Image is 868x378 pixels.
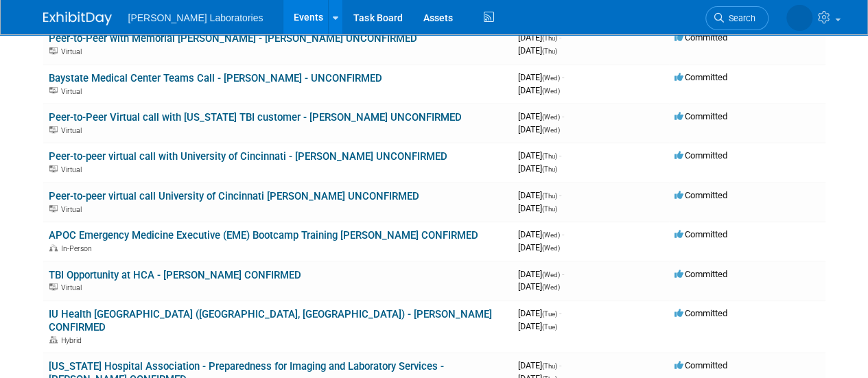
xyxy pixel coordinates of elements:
span: Committed [675,72,727,82]
span: Hybrid [61,336,86,345]
span: Search [724,13,755,23]
img: ExhibitDay [43,12,112,25]
img: Virtual Event [49,165,58,172]
span: [DATE] [518,163,557,174]
span: Virtual [61,205,86,214]
span: Committed [675,229,727,239]
span: (Wed) [542,113,560,121]
span: - [562,269,564,279]
span: (Thu) [542,34,557,42]
span: Committed [675,190,727,200]
span: (Thu) [542,47,557,55]
span: Virtual [61,165,86,174]
span: (Tue) [542,310,557,318]
span: [DATE] [518,72,564,82]
span: (Thu) [542,192,557,200]
span: - [562,111,564,121]
img: Virtual Event [49,126,58,133]
span: [DATE] [518,242,560,252]
a: IU Health [GEOGRAPHIC_DATA] ([GEOGRAPHIC_DATA], [GEOGRAPHIC_DATA]) - [PERSON_NAME] CONFIRMED [49,308,492,333]
a: Peer-to-Peer with Memorial [PERSON_NAME] - [PERSON_NAME] UNCONFIRMED [49,32,417,45]
span: [PERSON_NAME] Laboratories [128,12,263,23]
span: - [562,229,564,239]
span: [DATE] [518,321,557,331]
a: APOC Emergency Medicine Executive (EME) Bootcamp Training [PERSON_NAME] CONFIRMED [49,229,478,241]
span: Virtual [61,47,86,56]
a: Peer-to-Peer Virtual call with [US_STATE] TBI customer - [PERSON_NAME] UNCONFIRMED [49,111,462,123]
span: In-Person [61,244,96,253]
img: Virtual Event [49,47,58,54]
span: [DATE] [518,85,560,95]
a: Peer-to-peer virtual call with University of Cincinnati - [PERSON_NAME] UNCONFIRMED [49,150,447,163]
span: Committed [675,111,727,121]
span: [DATE] [518,150,561,161]
span: [DATE] [518,111,564,121]
span: [DATE] [518,32,561,43]
a: Peer-to-peer virtual call University of Cincinnati [PERSON_NAME] UNCONFIRMED [49,190,419,202]
span: Virtual [61,87,86,96]
img: Virtual Event [49,283,58,290]
a: Baystate Medical Center Teams Call - [PERSON_NAME] - UNCONFIRMED [49,72,382,84]
span: - [559,360,561,370]
img: Hybrid Event [49,336,58,343]
span: (Wed) [542,244,560,252]
a: Search [705,6,769,30]
span: Virtual [61,283,86,292]
span: (Wed) [542,87,560,95]
span: (Thu) [542,205,557,213]
span: (Thu) [542,152,557,160]
span: Virtual [61,126,86,135]
span: (Wed) [542,126,560,134]
span: - [559,32,561,43]
a: TBI Opportunity at HCA - [PERSON_NAME] CONFIRMED [49,269,301,281]
span: Committed [675,308,727,318]
img: Virtual Event [49,87,58,94]
span: (Thu) [542,362,557,370]
span: [DATE] [518,203,557,213]
span: [DATE] [518,281,560,292]
span: [DATE] [518,269,564,279]
img: In-Person Event [49,244,58,251]
span: Committed [675,360,727,370]
span: Committed [675,32,727,43]
span: [DATE] [518,45,557,56]
span: - [562,72,564,82]
img: Tisha Davis [786,5,812,31]
span: - [559,190,561,200]
span: (Wed) [542,283,560,291]
span: [DATE] [518,308,561,318]
span: [DATE] [518,124,560,134]
span: (Wed) [542,74,560,82]
span: [DATE] [518,229,564,239]
span: [DATE] [518,360,561,370]
span: Committed [675,269,727,279]
span: (Thu) [542,165,557,173]
span: (Wed) [542,231,560,239]
span: (Wed) [542,271,560,279]
img: Virtual Event [49,205,58,212]
span: [DATE] [518,190,561,200]
span: - [559,150,561,161]
span: - [559,308,561,318]
span: Committed [675,150,727,161]
span: (Tue) [542,323,557,331]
